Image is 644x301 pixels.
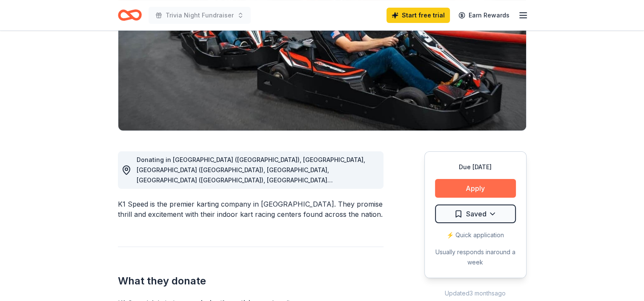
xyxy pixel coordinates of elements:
[118,5,142,25] a: Home
[435,247,516,267] div: Usually responds in around a week
[386,8,450,23] a: Start free trial
[435,204,516,223] button: Saved
[118,274,384,288] h2: What they donate
[435,179,516,198] button: Apply
[166,10,234,20] span: Trivia Night Fundraiser
[149,7,251,24] button: Trivia Night Fundraiser
[137,156,365,265] span: Donating in [GEOGRAPHIC_DATA] ([GEOGRAPHIC_DATA]), [GEOGRAPHIC_DATA], [GEOGRAPHIC_DATA] ([GEOGRAP...
[435,162,516,172] div: Due [DATE]
[435,230,516,240] div: ⚡️ Quick application
[424,288,527,298] div: Updated 3 months ago
[466,208,487,219] span: Saved
[118,199,384,219] div: K1 Speed is the premier karting company in [GEOGRAPHIC_DATA]. They promise thrill and excitement ...
[453,8,515,23] a: Earn Rewards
